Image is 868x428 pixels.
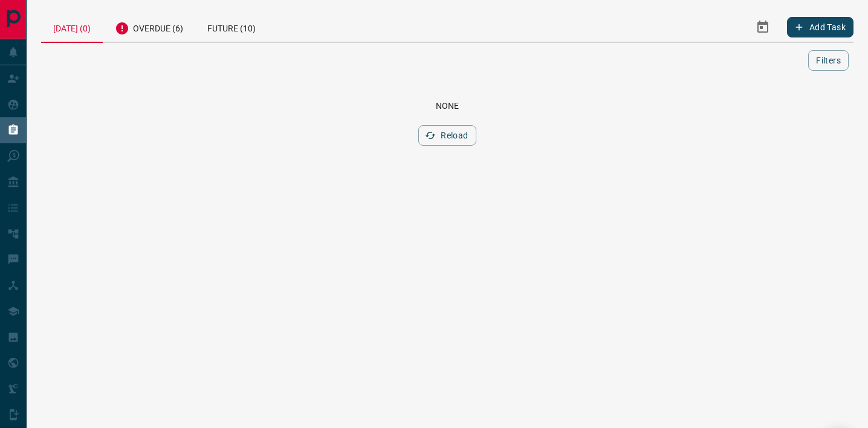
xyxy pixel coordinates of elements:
[787,17,853,37] button: Add Task
[103,12,195,42] div: Overdue (6)
[41,12,103,43] div: [DATE] (0)
[56,101,839,111] div: None
[418,125,476,146] button: Reload
[748,13,777,42] button: Select Date Range
[195,12,268,42] div: Future (10)
[808,50,849,71] button: Filters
